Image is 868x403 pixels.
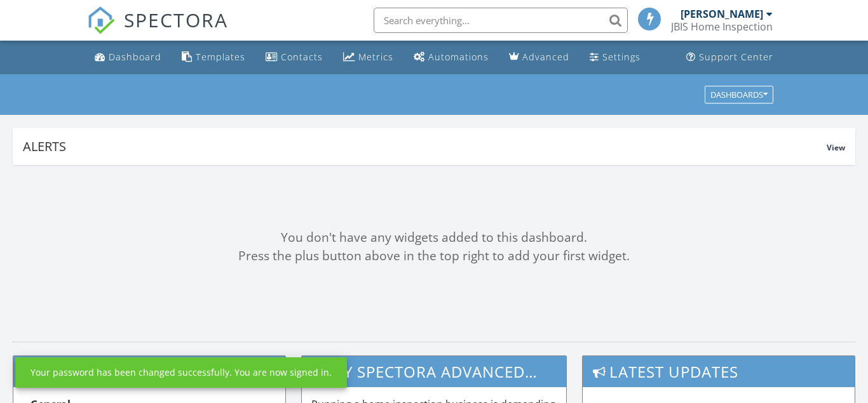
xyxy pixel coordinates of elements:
h3: Try spectora advanced [DATE] [302,356,566,387]
div: Metrics [358,51,393,63]
div: You don't have any widgets added to this dashboard. [13,228,855,247]
span: SPECTORA [124,6,228,33]
a: Contacts [261,46,328,69]
a: Settings [585,46,646,69]
img: The Best Home Inspection Software - Spectora [87,6,115,34]
div: [PERSON_NAME] [681,8,763,20]
a: Support Center [681,46,778,69]
div: Automations [428,51,489,63]
a: Metrics [338,46,398,69]
a: Dashboard [90,46,166,69]
h3: Latest Updates [583,356,855,387]
div: JBIS Home Inspection [671,20,773,33]
button: Dashboards [705,86,773,103]
div: Templates [196,51,245,63]
div: Dashboard [109,51,161,63]
div: Dashboards [710,90,768,99]
div: Alerts [23,138,827,155]
div: Your password has been changed successfully. You are now signed in. [31,366,332,379]
div: Settings [602,51,641,63]
div: Press the plus button above in the top right to add your first widget. [13,247,855,265]
input: Search everything... [374,8,628,33]
a: Automations (Basic) [409,46,494,69]
a: Advanced [504,46,574,69]
div: Support Center [699,51,773,63]
h3: Support [13,356,285,387]
a: Templates [177,46,250,69]
div: Advanced [522,51,569,63]
div: Contacts [281,51,323,63]
span: View [827,142,845,153]
a: SPECTORA [87,17,228,44]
